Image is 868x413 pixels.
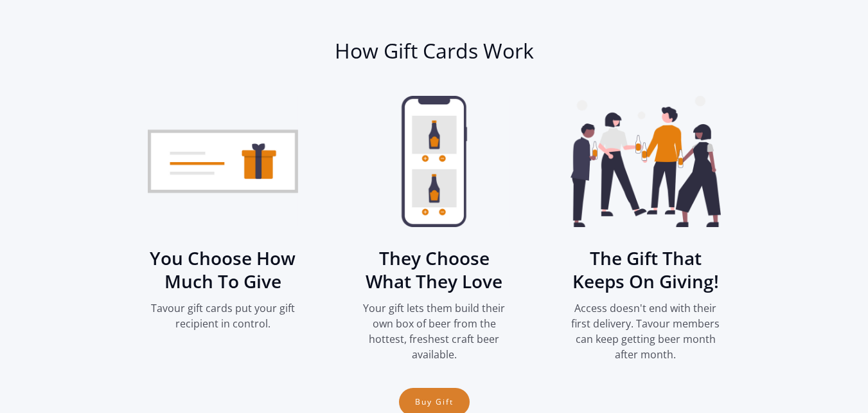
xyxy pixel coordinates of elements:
div: 3 of 3 [555,96,736,362]
div: 1 of 3 [132,96,314,331]
h3: The Gift That Keeps On Giving! [571,246,721,293]
p: Tavour gift cards put your gift recipient in control. [148,300,298,331]
p: Access doesn't end with their first delivery. Tavour members can keep getting beer month after mo... [571,300,721,362]
h3: They Choose What They Love [359,246,509,293]
h2: How Gift Cards Work [132,38,736,64]
div: 2 of 3 [344,96,525,362]
p: Your gift lets them build their own box of beer from the hottest, freshest craft beer available. [359,300,509,362]
h3: You Choose How Much To Give [148,246,298,293]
